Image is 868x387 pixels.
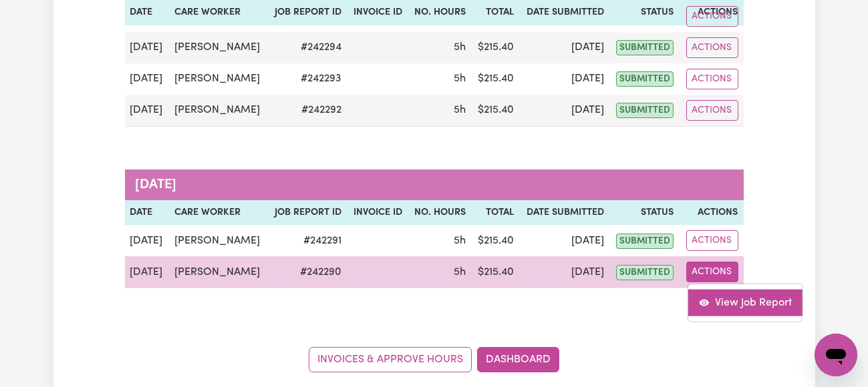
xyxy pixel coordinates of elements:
button: Actions [686,6,738,27]
span: 5 hours [454,236,466,246]
div: Actions [688,284,803,322]
td: # 242292 [267,95,347,127]
span: submitted [616,265,674,280]
td: # 242294 [267,32,347,63]
span: submitted [616,71,674,87]
th: Total [471,200,519,226]
td: [PERSON_NAME] [169,256,267,288]
td: [DATE] [519,95,609,127]
button: Actions [686,100,738,121]
td: [PERSON_NAME] [169,95,267,127]
th: Status [609,200,679,226]
td: # 242291 [267,225,347,256]
span: 5 hours [454,73,466,84]
th: Actions [679,200,743,226]
td: [DATE] [519,32,609,63]
td: $ 215.40 [471,95,519,127]
td: # 242293 [267,63,347,95]
th: Date Submitted [519,200,609,226]
td: $ 215.40 [471,63,519,95]
span: submitted [616,234,674,249]
td: [PERSON_NAME] [169,32,267,63]
th: Date [125,200,170,226]
span: 5 hours [454,105,466,115]
span: 5 hours [454,267,466,278]
span: submitted [616,103,674,118]
td: $ 215.40 [471,32,519,63]
th: No. Hours [408,200,471,226]
td: $ 215.40 [471,225,519,256]
td: [DATE] [125,225,170,256]
button: Actions [686,262,738,282]
th: Care worker [169,200,267,226]
caption: [DATE] [125,169,744,200]
td: [DATE] [125,63,170,95]
button: Actions [686,230,738,251]
a: View job report 242290 [688,290,803,316]
td: [PERSON_NAME] [169,225,267,256]
a: Dashboard [477,347,559,372]
a: Invoices & Approve Hours [309,347,472,372]
iframe: Button to launch messaging window [815,334,857,376]
td: [DATE] [125,256,170,288]
td: $ 215.40 [471,256,519,288]
td: # 242290 [267,256,347,288]
td: [DATE] [519,225,609,256]
td: [DATE] [519,63,609,95]
button: Actions [686,37,738,58]
span: 5 hours [454,42,466,53]
span: submitted [616,40,674,55]
button: Actions [686,69,738,89]
td: [DATE] [125,95,170,127]
td: [DATE] [519,256,609,288]
th: Invoice ID [347,200,408,226]
th: Job Report ID [267,200,347,226]
td: [PERSON_NAME] [169,63,267,95]
td: [DATE] [125,32,170,63]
